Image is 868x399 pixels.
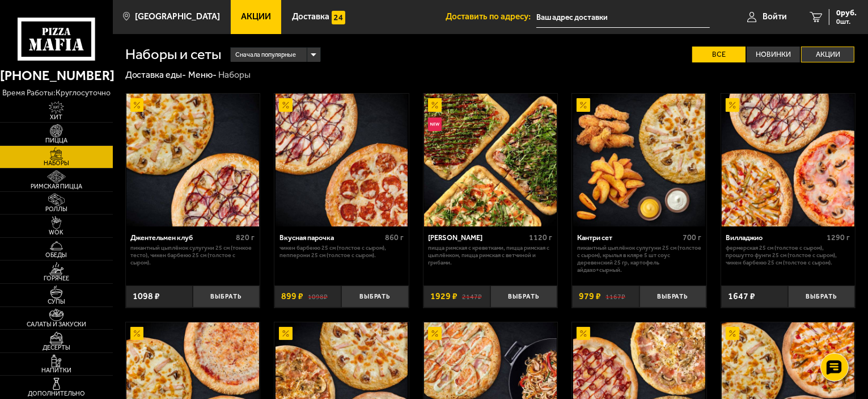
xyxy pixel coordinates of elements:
[428,245,552,266] p: Пицца Римская с креветками, Пицца Римская с цыплёнком, Пицца Римская с ветчиной и грибами.
[577,98,590,112] img: Акционный
[279,98,293,112] img: Акционный
[577,327,590,341] img: Акционный
[292,12,329,21] span: Доставка
[726,233,824,242] div: Вилладжио
[763,12,787,21] span: Войти
[722,94,854,226] img: Вилладжио
[126,94,259,226] img: Джентельмен клуб
[721,94,856,226] a: АкционныйВилладжио
[747,47,800,63] label: Новинки
[130,98,144,112] img: Акционный
[274,94,409,226] a: АкционныйВкусная парочка
[280,233,382,242] div: Вкусная парочка
[424,94,557,226] img: Мама Миа
[572,94,706,226] a: АкционныйКантри сет
[577,233,680,242] div: Кантри сет
[801,47,854,63] label: Акции
[640,285,706,308] button: Выбрать
[424,94,558,226] a: АкционныйНовинкаМама Миа
[462,292,482,301] s: 2147 ₽
[428,327,442,341] img: Акционный
[125,47,222,62] h1: Наборы и сеты
[385,233,404,242] span: 860 г
[133,292,160,301] span: 1098 ₽
[430,292,458,301] span: 1929 ₽
[188,69,217,80] a: Меню-
[280,245,404,259] p: Чикен Барбекю 25 см (толстое с сыром), Пепперони 25 см (толстое с сыром).
[281,292,303,301] span: 899 ₽
[446,12,536,21] span: Доставить по адресу:
[130,233,233,242] div: Джентельмен клуб
[332,11,345,24] img: 15daf4d41897b9f0e9f617042186c801.svg
[218,69,251,81] div: Наборы
[726,327,739,341] img: Акционный
[241,12,271,21] span: Акции
[692,47,746,63] label: Все
[276,94,408,226] img: Вкусная парочка
[428,98,442,112] img: Акционный
[827,233,850,242] span: 1290 г
[308,292,328,301] s: 1098 ₽
[490,285,557,308] button: Выбрать
[130,327,144,341] img: Акционный
[235,47,296,64] span: Сначала популярные
[125,69,187,80] a: Доставка еды-
[536,7,710,28] input: Ваш адрес доставки
[428,233,526,242] div: [PERSON_NAME]
[836,9,857,17] span: 0 руб.
[130,245,255,266] p: Пикантный цыплёнок сулугуни 25 см (тонкое тесто), Чикен Барбекю 25 см (толстое с сыром).
[577,245,701,274] p: Пикантный цыплёнок сулугуни 25 см (толстое с сыром), крылья в кляре 5 шт соус деревенский 25 гр, ...
[236,233,255,242] span: 820 г
[428,117,442,131] img: Новинка
[726,98,739,112] img: Акционный
[728,292,755,301] span: 1647 ₽
[726,245,850,266] p: Фермерская 25 см (толстое с сыром), Прошутто Фунги 25 см (толстое с сыром), Чикен Барбекю 25 см (...
[683,233,701,242] span: 700 г
[279,327,293,341] img: Акционный
[135,12,220,21] span: [GEOGRAPHIC_DATA]
[573,94,706,226] img: Кантри сет
[606,292,625,301] s: 1167 ₽
[193,285,260,308] button: Выбрать
[341,285,408,308] button: Выбрать
[126,94,260,226] a: АкционныйДжентельмен клуб
[836,18,857,25] span: 0 шт.
[579,292,601,301] span: 979 ₽
[530,233,553,242] span: 1120 г
[788,285,855,308] button: Выбрать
